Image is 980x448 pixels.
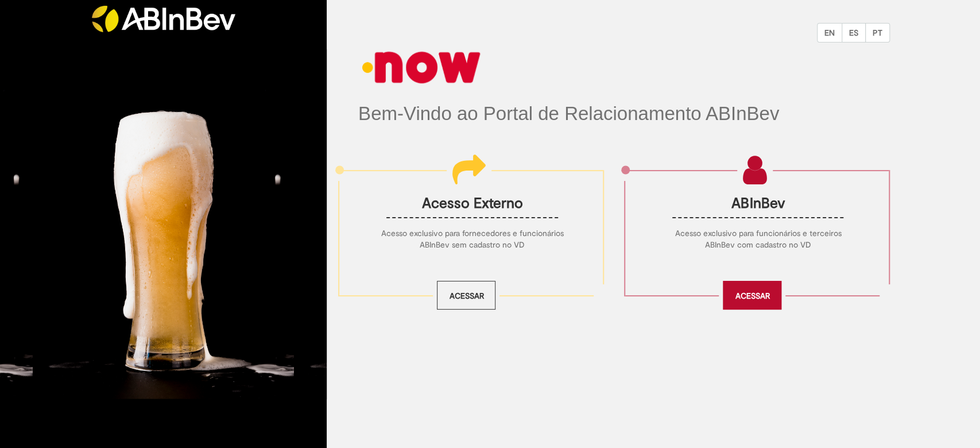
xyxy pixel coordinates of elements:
a: Acessar [723,281,781,310]
p: Acesso exclusivo para fornecedores e funcionários ABInBev sem cadastro no VD [377,227,567,250]
button: ES [842,23,866,43]
button: EN [817,23,842,43]
img: logo_now_small.png [358,43,485,92]
button: PT [865,23,890,43]
img: ABInbev-white.png [92,6,235,32]
a: Acessar [437,281,495,310]
p: Acesso exclusivo para funcionários e terceiros ABInBev com cadastro no VD [663,227,853,250]
h1: Bem-Vindo ao Portal de Relacionamento ABInBev [358,103,890,124]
